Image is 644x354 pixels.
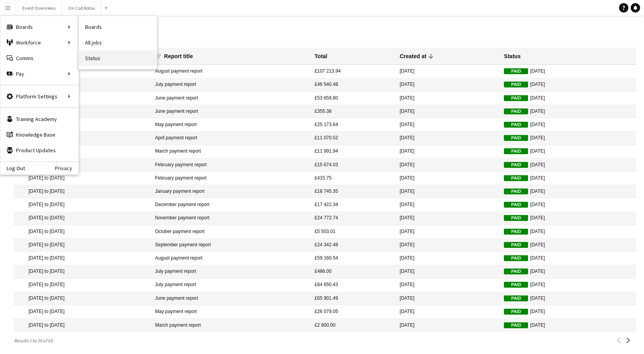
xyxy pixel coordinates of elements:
mat-cell: April payment report [151,132,311,145]
a: Knowledge Base [0,127,78,142]
mat-cell: [DATE] to [DATE] [14,238,151,252]
mat-cell: £46 540.48 [311,78,396,92]
mat-cell: £53 659.80 [311,92,396,105]
mat-cell: [DATE] [500,65,636,78]
mat-cell: [DATE] to [DATE] [14,145,151,158]
mat-cell: [DATE] [500,238,636,252]
mat-cell: [DATE] [500,132,636,145]
mat-cell: £59 160.54 [311,252,396,265]
a: Training Academy [0,111,78,127]
mat-cell: July payment report [151,78,311,92]
mat-cell: [DATE] [396,65,500,78]
mat-cell: [DATE] [396,118,500,132]
mat-cell: September payment report [151,238,311,252]
mat-cell: £24 342.48 [311,238,396,252]
span: Paid [504,309,528,315]
span: Results 1 to 20 of 65 [14,338,56,343]
mat-cell: [DATE] to [DATE] [14,212,151,225]
span: Paid [504,229,528,235]
div: Workforce [0,35,78,50]
mat-cell: [DATE] [500,172,636,185]
div: Report title [164,53,200,60]
mat-cell: [DATE] [396,145,500,158]
mat-cell: [DATE] [396,132,500,145]
mat-cell: [DATE] to [DATE] [14,292,151,305]
div: Boards [0,19,78,35]
mat-cell: [DATE] to [DATE] [14,279,151,292]
h1: Reports [14,30,636,41]
mat-cell: [DATE] to [DATE] [14,225,151,238]
mat-cell: [DATE] [396,172,500,185]
a: Product Updates [0,142,78,158]
mat-cell: [DATE] [500,279,636,292]
span: Paid [504,215,528,221]
mat-cell: [DATE] [500,225,636,238]
mat-cell: [DATE] to [DATE] [14,78,151,92]
mat-cell: £25 173.64 [311,118,396,132]
mat-cell: £486.00 [311,265,396,278]
mat-cell: [DATE] to [DATE] [14,198,151,212]
mat-cell: [DATE] [396,292,500,305]
span: Paid [504,242,528,248]
mat-cell: [DATE] [396,158,500,172]
mat-cell: [DATE] [500,145,636,158]
span: Paid [504,282,528,288]
mat-cell: [DATE] to [DATE] [14,92,151,105]
mat-cell: £24 772.74 [311,212,396,225]
mat-cell: [DATE] [500,158,636,172]
mat-cell: [DATE] [500,305,636,318]
mat-cell: [DATE] [396,198,500,212]
mat-cell: [DATE] [500,118,636,132]
mat-cell: £107 213.94 [311,65,396,78]
mat-cell: August payment report [151,252,311,265]
mat-cell: £65 901.49 [311,292,396,305]
span: Paid [504,135,528,141]
mat-cell: £355.38 [311,105,396,118]
mat-cell: May payment report [151,118,311,132]
mat-cell: July payment report [151,279,311,292]
mat-cell: August payment report [151,65,311,78]
mat-cell: [DATE] [396,238,500,252]
div: Created at [400,53,426,60]
span: Paid [504,322,528,328]
span: Paid [504,109,528,114]
mat-cell: [DATE] [396,105,500,118]
div: Created at [400,53,433,60]
mat-cell: March payment report [151,145,311,158]
span: Paid [504,95,528,101]
a: All jobs [79,35,157,50]
mat-cell: January payment report [151,185,311,198]
mat-cell: [DATE] [396,305,500,318]
mat-cell: [DATE] to [DATE] [14,318,151,332]
a: Privacy [55,165,78,171]
mat-cell: £84 650.43 [311,279,396,292]
div: Platform Settings [0,89,78,104]
mat-cell: [DATE] [500,105,636,118]
mat-cell: February payment report [151,172,311,185]
button: On Call Rotas [62,0,101,16]
mat-cell: £11 070.52 [311,132,396,145]
div: Status [504,53,521,60]
mat-cell: [DATE] [500,78,636,92]
mat-cell: [DATE] [396,279,500,292]
div: Pay [0,66,78,82]
mat-cell: June payment report [151,292,311,305]
mat-cell: [DATE] [500,185,636,198]
mat-cell: [DATE] [500,92,636,105]
a: Status [79,50,157,66]
mat-cell: £17 422.34 [311,198,396,212]
div: Total [315,53,327,60]
mat-cell: [DATE] [500,318,636,332]
mat-cell: June payment report [151,92,311,105]
mat-cell: [DATE] to [DATE] [14,65,151,78]
mat-cell: [DATE] [396,318,500,332]
mat-cell: [DATE] [500,265,636,278]
mat-cell: [DATE] [396,78,500,92]
mat-cell: £415.75 [311,172,396,185]
mat-cell: £2 800.00 [311,318,396,332]
span: Paid [504,189,528,194]
mat-cell: [DATE] to [DATE] [14,252,151,265]
mat-cell: [DATE] to [DATE] [14,132,151,145]
span: Paid [504,295,528,301]
mat-cell: [DATE] to [DATE] [14,172,151,185]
